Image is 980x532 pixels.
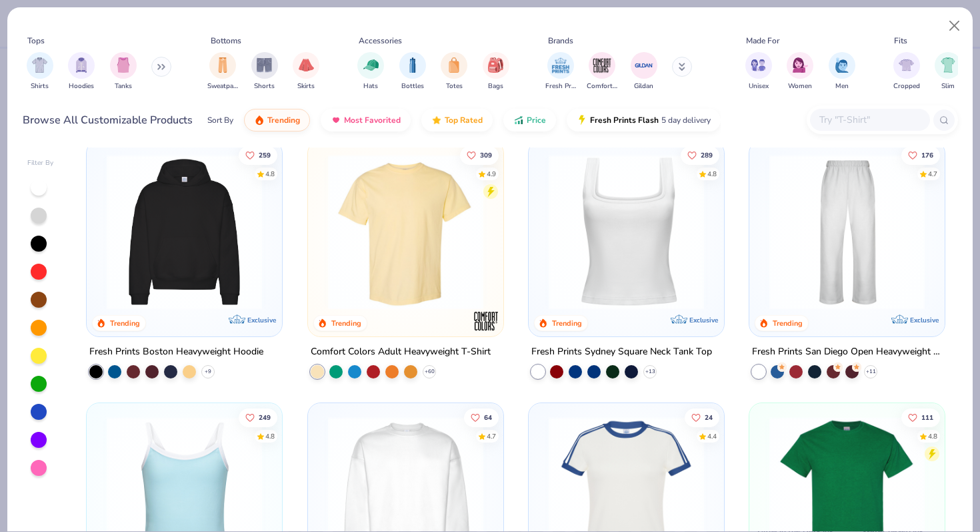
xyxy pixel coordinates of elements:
[27,35,45,47] div: Tops
[363,57,379,73] img: Hats Image
[293,52,319,91] div: filter for Skirts
[116,57,131,73] img: Tanks Image
[446,81,463,91] span: Totes
[545,52,576,91] button: filter button
[207,81,238,91] span: Sweatpants
[441,52,467,91] div: filter for Totes
[239,408,277,427] button: Like
[267,115,300,125] span: Trending
[941,57,955,73] img: Slim Image
[548,35,573,47] div: Brands
[763,154,931,310] img: df5250ff-6f61-4206-a12c-24931b20f13c
[545,52,576,91] div: filter for Fresh Prints
[545,81,576,91] span: Fresh Prints
[321,109,411,131] button: Most Favorited
[488,81,503,91] span: Bags
[893,52,920,91] div: filter for Cropped
[207,114,233,126] div: Sort By
[587,52,617,91] div: filter for Comfort Colors
[901,408,940,427] button: Like
[488,57,503,73] img: Bags Image
[251,52,278,91] div: filter for Shorts
[711,154,879,310] img: 63ed7c8a-03b3-4701-9f69-be4b1adc9c5f
[399,52,426,91] div: filter for Bottles
[463,408,498,427] button: Like
[483,414,491,421] span: 64
[254,81,275,91] span: Shorts
[587,81,617,91] span: Comfort Colors
[592,55,612,75] img: Comfort Colors Image
[942,13,967,39] button: Close
[259,414,271,421] span: 249
[941,81,955,91] span: Slim
[424,368,434,376] span: + 60
[479,152,491,159] span: 309
[590,115,659,125] span: Fresh Prints Flash
[486,431,495,441] div: 4.7
[793,57,808,73] img: Women Image
[921,152,933,159] span: 176
[251,52,278,91] button: filter button
[542,154,711,310] img: 94a2aa95-cd2b-4983-969b-ecd512716e9a
[69,81,94,91] span: Hoodies
[205,368,211,376] span: + 9
[752,344,942,360] div: Fresh Prints San Diego Open Heavyweight Sweatpants
[829,52,855,91] button: filter button
[321,154,490,310] img: 029b8af0-80e6-406f-9fdc-fdf898547912
[248,316,277,324] span: Exclusive
[244,109,310,131] button: Trending
[893,52,920,91] button: filter button
[27,158,54,168] div: Filter By
[265,431,275,441] div: 4.8
[921,414,933,421] span: 111
[685,408,719,427] button: Like
[531,344,712,360] div: Fresh Prints Sydney Square Neck Tank Top
[631,52,657,91] div: filter for Gildan
[483,52,509,91] div: filter for Bags
[399,52,426,91] button: filter button
[331,115,341,125] img: most_fav.gif
[928,170,937,180] div: 4.7
[527,115,546,125] span: Price
[357,52,384,91] div: filter for Hats
[829,52,855,91] div: filter for Men
[215,57,230,73] img: Sweatpants Image
[935,52,961,91] button: filter button
[297,81,315,91] span: Skirts
[359,35,402,47] div: Accessories
[707,170,717,180] div: 4.8
[490,154,659,310] img: e55d29c3-c55d-459c-bfd9-9b1c499ab3c6
[459,146,498,165] button: Like
[745,52,772,91] button: filter button
[211,35,241,47] div: Bottoms
[100,154,269,310] img: 91acfc32-fd48-4d6b-bdad-a4c1a30ac3fc
[707,431,717,441] div: 4.4
[705,414,713,421] span: 24
[749,81,769,91] span: Unisex
[23,112,193,128] div: Browse All Customizable Products
[68,52,95,91] div: filter for Hoodies
[587,52,617,91] button: filter button
[363,81,378,91] span: Hats
[634,81,653,91] span: Gildan
[787,52,813,91] button: filter button
[68,52,95,91] button: filter button
[110,52,137,91] div: filter for Tanks
[577,115,587,125] img: flash.gif
[207,52,238,91] button: filter button
[788,81,812,91] span: Women
[631,52,657,91] button: filter button
[787,52,813,91] div: filter for Women
[901,146,940,165] button: Like
[661,113,711,128] span: 5 day delivery
[746,35,779,47] div: Made For
[894,35,907,47] div: Fits
[483,52,509,91] button: filter button
[645,368,655,376] span: + 13
[311,344,491,360] div: Comfort Colors Adult Heavyweight T-Shirt
[486,170,495,180] div: 4.9
[27,52,53,91] div: filter for Shirts
[27,52,53,91] button: filter button
[447,57,461,73] img: Totes Image
[866,368,876,376] span: + 11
